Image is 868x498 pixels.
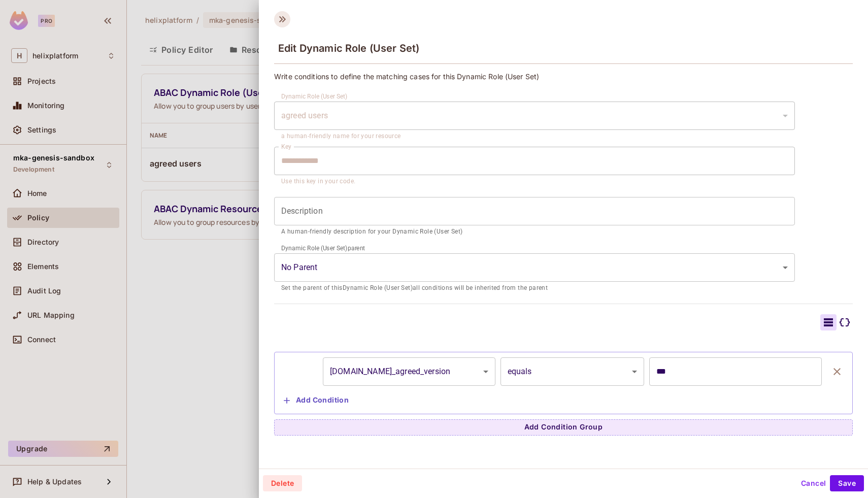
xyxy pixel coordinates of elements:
[281,244,365,252] label: Dynamic Role (User Set) parent
[797,475,830,491] button: Cancel
[281,92,348,101] label: Dynamic Role (User Set)
[323,357,495,386] div: [DOMAIN_NAME]_agreed_version
[274,253,795,282] div: Without label
[281,177,788,187] p: Use this key in your code.
[280,392,353,409] button: Add Condition
[263,475,302,491] button: Delete
[274,72,853,81] p: Write conditions to define the matching cases for this Dynamic Role (User Set)
[281,142,291,151] label: Key
[830,475,864,491] button: Save
[274,102,795,130] div: Without label
[500,357,645,386] div: equals
[278,42,419,54] span: Edit Dynamic Role (User Set)
[281,283,788,293] p: Set the parent of this Dynamic Role (User Set) all conditions will be inherited from the parent
[274,419,853,436] button: Add Condition Group
[281,227,788,237] p: A human-friendly description for your Dynamic Role (User Set)
[281,131,788,142] p: a human-friendly name for your resource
